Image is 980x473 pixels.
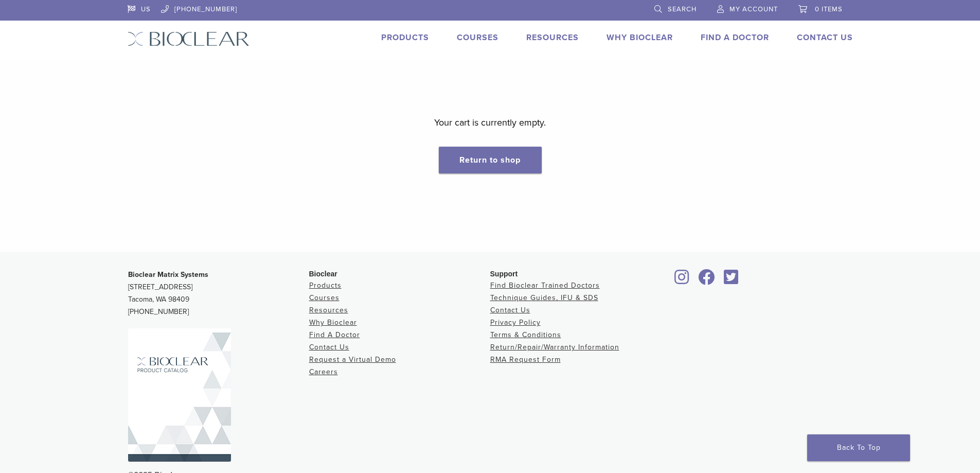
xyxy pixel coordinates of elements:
a: Find A Doctor [309,330,360,339]
a: Bioclear [721,275,742,286]
a: Bioclear [671,275,693,286]
a: Find Bioclear Trained Doctors [490,281,600,290]
a: Request a Virtual Demo [309,355,396,364]
a: Return/Repair/Warranty Information [490,343,619,352]
span: Search [668,5,697,13]
span: Support [490,270,518,278]
span: 0 items [815,5,843,13]
a: RMA Request Form [490,355,561,364]
span: Bioclear [309,270,337,278]
img: Bioclear [128,31,250,46]
a: Bioclear [695,275,719,286]
a: Why Bioclear [309,318,357,327]
img: Bioclear [128,328,231,462]
a: Contact Us [797,32,853,43]
a: Courses [309,293,340,302]
a: Courses [457,32,498,43]
a: Back To Top [807,434,910,461]
a: Terms & Conditions [490,330,561,339]
a: Products [309,281,342,290]
a: Careers [309,367,338,376]
a: Resources [309,306,348,314]
p: [STREET_ADDRESS] Tacoma, WA 98409 [PHONE_NUMBER] [128,269,309,318]
a: Privacy Policy [490,318,541,327]
a: Resources [526,32,579,43]
a: Technique Guides, IFU & SDS [490,293,598,302]
p: Your cart is currently empty. [434,115,546,130]
span: My Account [729,5,778,13]
a: Contact Us [490,306,530,314]
a: Find A Doctor [701,32,769,43]
a: Contact Us [309,343,349,352]
a: Products [381,32,429,43]
strong: Bioclear Matrix Systems [128,270,208,279]
a: Return to shop [439,147,542,173]
a: Why Bioclear [607,32,673,43]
